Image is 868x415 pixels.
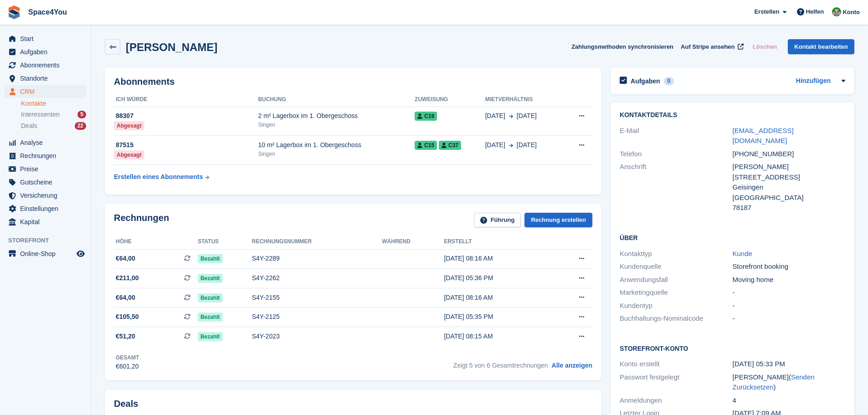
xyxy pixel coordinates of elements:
div: Telefon [620,149,732,159]
div: Konto erstellt [620,359,732,369]
a: Interessenten 5 [21,110,86,119]
a: menu [5,163,86,175]
span: Bezahlt [198,332,223,341]
div: Marketingquelle [620,287,732,298]
div: S4Y-2262 [252,273,382,283]
a: menu [5,32,86,45]
span: Versicherung [20,189,75,202]
span: Preise [20,163,75,175]
div: 87515 [114,140,258,150]
span: CRM [20,85,75,98]
a: Auf Stripe ansehen [677,39,745,54]
h2: [PERSON_NAME] [126,41,217,53]
a: Erstellen eines Abonnements [114,169,209,185]
span: Erstellen [754,7,779,16]
h2: Über [620,233,845,242]
span: Bezahlt [198,313,223,322]
a: Führung [474,213,521,228]
span: Interessenten [21,110,60,119]
a: menu [5,176,86,189]
a: Kontakte [21,99,86,108]
a: menu [5,85,86,98]
span: Start [20,32,75,45]
a: menu [5,72,86,85]
th: Zuweisung [415,92,485,107]
a: [EMAIL_ADDRESS][DOMAIN_NAME] [733,127,794,145]
div: [DATE] 08:15 AM [444,332,551,341]
span: €211,00 [116,273,139,283]
div: Kontakttyp [620,249,732,259]
div: €601,20 [116,362,139,371]
div: Moving home [733,275,845,285]
span: Einstellungen [20,202,75,215]
span: Konto [842,8,860,17]
span: Kapital [20,215,75,228]
th: Während [382,235,444,249]
th: Rechnungsnummer [252,235,382,249]
span: Zeigt 5 von 6 Gesamtrechnungen [453,362,548,369]
span: Bezahlt [198,274,223,283]
div: [PERSON_NAME][STREET_ADDRESS] [733,162,845,182]
div: 78187 [733,203,845,213]
h2: Abonnements [114,77,592,87]
span: Gutscheine [20,176,75,189]
h2: Aufgaben [631,77,660,85]
div: [PERSON_NAME] [733,372,845,393]
span: Auf Stripe ansehen [681,42,734,51]
span: Deals [21,122,37,130]
div: [DATE] 08:16 AM [444,293,551,302]
div: 2 m² Lagerbox im 1. Obergeschoss [258,111,415,121]
button: Löschen [749,39,781,54]
span: [DATE] [485,111,505,121]
div: Geisingen [733,182,845,193]
div: - [733,287,845,298]
h2: Storefront-Konto [620,343,845,353]
span: Storefront [8,236,91,245]
a: menu [5,202,86,215]
div: 0 [664,77,674,85]
a: menu [5,149,86,162]
div: E-Mail [620,126,732,146]
div: Passwort festgelegt [620,372,732,393]
th: Buchung [258,92,415,107]
a: menu [5,189,86,202]
span: C15 [415,141,437,150]
span: Bezahlt [198,293,223,302]
a: menu [5,215,86,228]
img: Luca-André Talhoff [832,7,841,16]
span: [DATE] [517,111,537,121]
th: Status [198,235,252,249]
th: Mietverhältnis [485,92,564,107]
a: Kontakt bearbeiten [788,39,854,54]
span: €64,00 [116,254,135,263]
div: 22 [75,122,86,130]
div: S4Y-2289 [252,254,382,263]
div: - [733,301,845,311]
button: Zahlungsmethoden synchronisieren [571,39,673,54]
div: Anmeldungen [620,395,732,406]
th: Erstellt [444,235,551,249]
div: Buchhaltungs-Nominalcode [620,313,732,324]
div: Abgesagt [114,121,144,130]
div: - [733,313,845,324]
span: Online-Shop [20,247,75,260]
a: Vorschau-Shop [75,248,86,259]
div: Abgesagt [114,150,144,159]
div: [DATE] 05:36 PM [444,273,551,283]
img: stora-icon-8386f47178a22dfd0bd8f6a31ec36ba5ce8667c1dd55bd0f319d3a0aa187defe.svg [7,5,21,19]
span: €51,20 [116,332,135,341]
div: Kundenquelle [620,261,732,272]
span: C19 [415,112,437,121]
span: Helfen [806,7,824,16]
span: Aufgaben [20,46,75,58]
a: Kunde [733,250,752,257]
div: [PHONE_NUMBER] [733,149,845,159]
span: Rechnungen [20,149,75,162]
a: Deals 22 [21,121,86,131]
div: S4Y-2125 [252,312,382,322]
span: Abonnements [20,59,75,72]
span: C37 [439,141,461,150]
a: Speisekarte [5,247,86,260]
div: Anwendungsfall [620,275,732,285]
div: Singen [258,150,415,158]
